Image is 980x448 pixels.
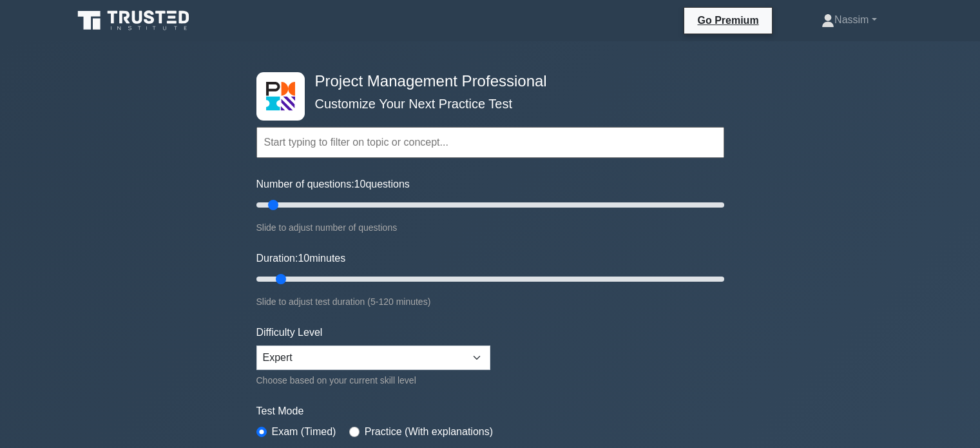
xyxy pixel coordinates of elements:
[272,424,336,440] label: Exam (Timed)
[256,127,724,158] input: Start typing to filter on topic or concept...
[791,7,907,33] a: Nassim
[256,177,410,192] label: Number of questions: questions
[256,373,490,388] div: Choose based on your current skill level
[256,294,724,309] div: Slide to adjust test duration (5-120 minutes)
[256,251,346,266] label: Duration: minutes
[256,404,724,419] label: Test Mode
[689,12,766,28] a: Go Premium
[365,424,493,440] label: Practice (With explanations)
[354,179,366,190] span: 10
[256,325,323,340] label: Difficulty Level
[298,253,309,264] span: 10
[256,220,724,235] div: Slide to adjust number of questions
[310,72,661,91] h4: Project Management Professional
